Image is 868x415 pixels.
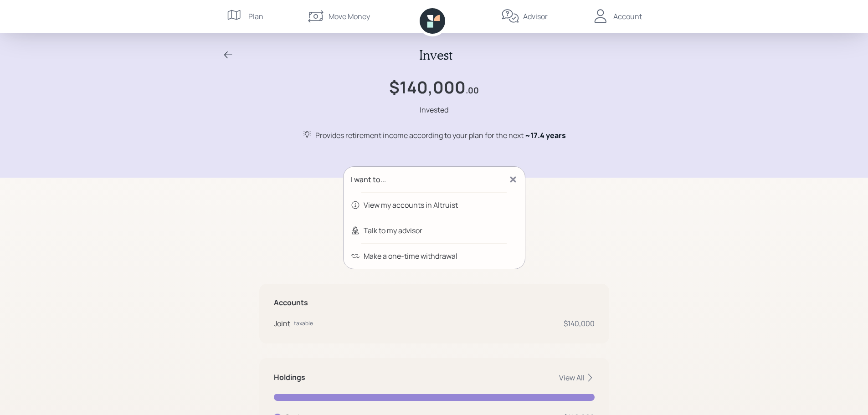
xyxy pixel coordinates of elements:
div: Account [613,11,642,22]
div: $140,000 [564,318,595,329]
div: View All [559,373,595,383]
div: Joint [274,318,290,329]
h5: Accounts [274,298,595,307]
h2: Invest [419,47,452,63]
div: Make a one-time withdrawal [364,251,457,261]
div: taxable [294,319,313,328]
div: Advisor [523,11,548,22]
div: Plan [248,11,263,22]
div: Talk to my advisor [364,225,422,236]
div: View my accounts in Altruist [364,200,458,210]
div: I want to... [351,174,386,185]
h1: $140,000 [389,77,466,97]
div: Move Money [329,11,370,22]
h5: Holdings [274,373,305,382]
h4: .00 [466,86,479,96]
div: Invested [420,104,448,115]
span: ~ 17.4 years [525,130,566,140]
div: Provides retirement income according to your plan for the next [315,130,566,141]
